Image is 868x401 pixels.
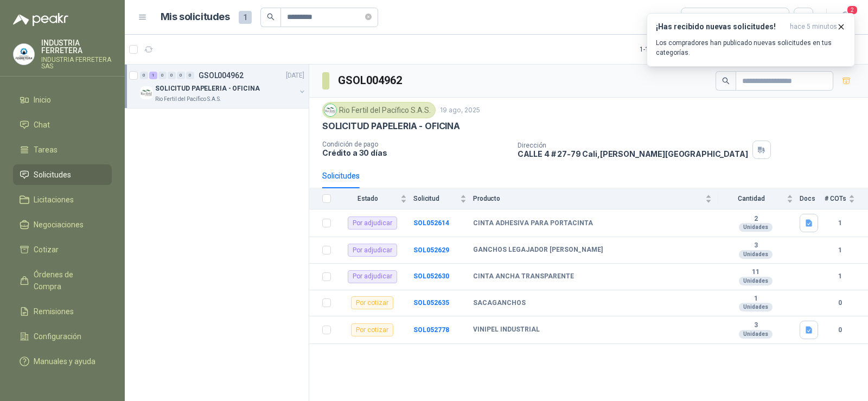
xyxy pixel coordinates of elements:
span: Chat [34,119,50,131]
a: Remisiones [13,301,112,322]
div: 0 [186,72,194,79]
div: Por adjudicar [348,244,397,257]
div: 0 [140,72,148,79]
div: Unidades [739,277,773,285]
img: Company Logo [14,44,34,65]
h3: GSOL004962 [338,72,404,89]
div: Todas [688,11,711,23]
th: Docs [800,188,825,209]
th: Producto [473,188,718,209]
a: SOL052635 [413,299,449,307]
div: Por adjudicar [348,270,397,283]
span: Cantidad [718,195,784,202]
a: Órdenes de Compra [13,264,112,297]
p: Rio Fertil del Pacífico S.A.S. [155,95,221,104]
b: SACAGANCHOS [473,299,526,308]
p: [DATE] [286,71,304,81]
div: Unidades [739,303,773,311]
p: Los compradores han publicado nuevas solicitudes en tus categorías. [656,38,846,58]
span: # COTs [825,195,846,202]
th: Cantidad [718,188,800,209]
span: Solicitud [413,195,458,202]
div: Por cotizar [351,296,393,309]
h3: ¡Has recibido nuevas solicitudes! [656,22,786,31]
span: 2 [846,5,858,15]
b: 11 [718,268,793,277]
span: close-circle [365,14,372,20]
b: 3 [718,321,793,330]
th: Estado [337,188,413,209]
span: Manuales y ayuda [34,355,95,367]
a: SOL052614 [413,219,449,227]
a: SOL052778 [413,326,449,334]
b: 0 [825,325,855,335]
span: Estado [337,195,398,202]
th: Solicitud [413,188,473,209]
th: # COTs [825,188,868,209]
p: SOLICITUD PAPELERIA - OFICINA [155,84,260,94]
p: CALLE 4 # 27-79 Cali , [PERSON_NAME][GEOGRAPHIC_DATA] [518,149,748,158]
p: GSOL004962 [199,72,244,79]
p: Crédito a 30 días [322,148,509,157]
a: SOL052629 [413,246,449,254]
div: Unidades [739,330,773,339]
div: 1 [149,72,157,79]
button: 2 [835,8,855,27]
b: 1 [825,218,855,228]
span: Configuración [34,330,81,342]
span: Remisiones [34,305,74,317]
b: CINTA ADHESIVA PARA PORTACINTA [473,219,593,228]
h1: Mis solicitudes [161,9,230,25]
div: 0 [158,72,167,79]
div: Solicitudes [322,170,360,182]
a: SOL052630 [413,272,449,280]
p: INDUSTRIA FERRETERA [41,39,112,54]
img: Company Logo [140,86,153,99]
b: 3 [718,241,793,250]
p: Condición de pago [322,141,509,148]
a: Inicio [13,90,112,110]
b: VINIPEL INDUSTRIAL [473,326,540,334]
span: Órdenes de Compra [34,269,101,292]
div: 0 [168,72,176,79]
p: SOLICITUD PAPELERIA - OFICINA [322,120,460,132]
span: hace 5 minutos [790,22,837,31]
a: Solicitudes [13,164,112,185]
b: 1 [825,271,855,282]
a: Licitaciones [13,189,112,210]
img: Logo peakr [13,13,68,26]
img: Company Logo [324,104,336,116]
b: 1 [825,245,855,256]
span: Producto [473,195,703,202]
span: search [267,13,275,21]
b: GANCHOS LEGAJADOR [PERSON_NAME] [473,246,603,254]
div: Unidades [739,223,773,232]
div: Por adjudicar [348,217,397,230]
div: Unidades [739,250,773,259]
span: Cotizar [34,244,59,256]
a: Negociaciones [13,214,112,235]
div: Por cotizar [351,323,393,336]
span: Inicio [34,94,51,106]
b: 2 [718,215,793,224]
b: 0 [825,298,855,308]
p: Dirección [518,142,748,149]
b: CINTA ANCHA TRANSPARENTE [473,272,574,281]
span: Negociaciones [34,219,84,231]
span: Solicitudes [34,169,71,181]
span: search [722,77,730,85]
p: 19 ago, 2025 [440,105,480,116]
a: Configuración [13,326,112,347]
a: Tareas [13,139,112,160]
button: ¡Has recibido nuevas solicitudes!hace 5 minutos Los compradores han publicado nuevas solicitudes ... [647,13,855,67]
a: Manuales y ayuda [13,351,112,372]
b: 1 [718,295,793,303]
a: Chat [13,114,112,135]
div: 1 - 1 de 1 [640,41,695,58]
span: Tareas [34,144,58,156]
